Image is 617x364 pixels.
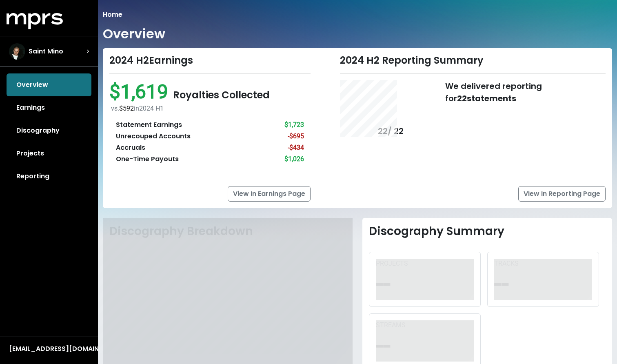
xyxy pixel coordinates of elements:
[369,224,606,238] h2: Discography Summary
[103,10,122,20] li: Home
[445,80,606,104] div: We delivered reporting for
[7,142,91,165] a: Projects
[9,344,89,354] div: [EMAIL_ADDRESS][DOMAIN_NAME]
[518,186,606,202] a: View In Reporting Page
[228,186,311,202] a: View In Earnings Page
[7,96,91,119] a: Earnings
[173,88,270,102] span: Royalties Collected
[109,80,173,103] span: $1,619
[116,154,179,164] div: One-Time Payouts
[284,154,304,164] div: $1,026
[103,10,612,20] nav: breadcrumb
[288,143,304,153] div: -$434
[457,93,516,104] b: 22 statements
[288,131,304,141] div: -$695
[7,165,91,188] a: Reporting
[116,120,182,130] div: Statement Earnings
[9,43,25,60] img: The selected account / producer
[7,119,91,142] a: Discography
[29,47,63,56] span: Saint Mino
[284,120,304,130] div: $1,723
[119,104,134,112] span: $592
[109,55,311,67] div: 2024 H2 Earnings
[7,16,63,25] a: mprs logo
[116,143,145,153] div: Accruals
[340,55,606,67] div: 2024 H2 Reporting Summary
[111,104,311,113] div: vs. in 2024 H1
[7,344,91,354] button: [EMAIL_ADDRESS][DOMAIN_NAME]
[103,26,165,42] h1: Overview
[116,131,191,141] div: Unrecouped Accounts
